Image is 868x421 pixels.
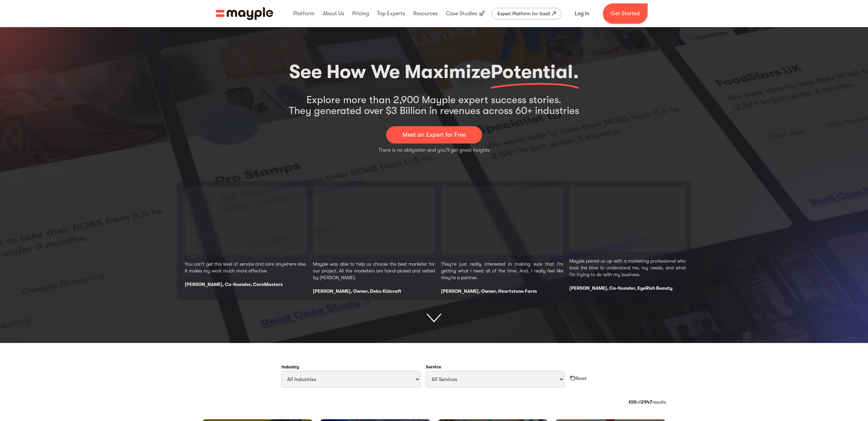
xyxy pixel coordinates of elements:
[570,376,575,381] img: reset all filters
[185,281,307,288] div: [PERSON_NAME], Co-founder, CoreMasters
[281,365,420,369] label: Industry
[575,375,587,382] div: Reset
[185,261,307,274] p: You can't get this level of service and care anywhere else. It makes my work much more effective.
[497,9,550,18] div: Expert Platform for SaaS
[386,126,482,143] a: Meet an Expert for Free
[426,365,565,369] label: Service
[491,61,579,83] span: Potential.
[603,3,648,24] a: Get Started
[185,187,307,288] div: 1 / 4
[441,288,563,294] div: [PERSON_NAME], Owner, Heartstone Farm
[313,288,435,294] div: [PERSON_NAME], Owner, Debs Kidcraft
[313,187,435,295] div: 2 / 4
[351,3,371,24] div: Pricing
[641,399,652,405] strong: 2947
[378,146,490,154] p: There is no obligation and you'll get great insights
[321,3,346,24] div: About Us
[292,3,316,24] div: Platform
[202,359,666,393] form: Filter Cases Form
[216,7,273,20] img: Mayple logo
[313,261,435,281] p: Mayple was able to help us choose the best marketer for our project. All the marketers are hand-p...
[289,58,579,86] h2: See How We Maximize
[375,3,407,24] div: Top Experts
[289,94,579,116] div: Explore more than 2,900 Mayple expert success stories. They generated over $3 Billion in revenues...
[216,7,273,20] a: home
[402,130,466,139] p: Meet an Expert for Free
[628,399,636,405] strong: 100
[569,257,686,278] p: Mayple paired us up with a marketing professional who took the time to understand me, my needs, a...
[569,285,686,291] div: [PERSON_NAME], Co-founder, EyeRish Beauty
[441,261,563,281] p: They’re just really interested in making sure that I’m getting what I need all of the time. And, ...
[569,187,691,292] div: 4 / 4
[412,3,439,24] div: Resources
[492,8,561,19] a: Expert Platform for SaaS
[567,5,597,22] a: Log In
[628,399,666,405] div: of results
[441,187,563,295] div: 3 / 4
